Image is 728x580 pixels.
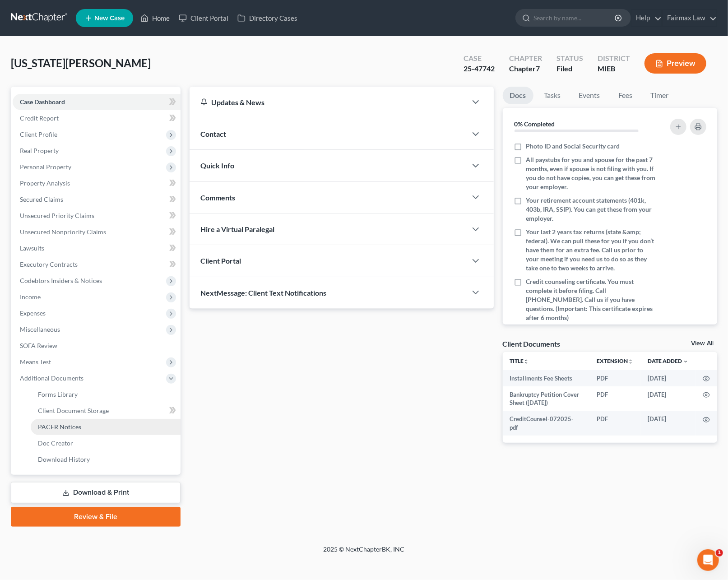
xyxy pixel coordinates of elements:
div: Client Documents [503,339,561,348]
i: unfold_more [628,359,633,364]
a: Docs [503,87,533,104]
div: 2025 © NextChapterBK, INC [107,545,621,561]
a: Property Analysis [13,175,181,191]
span: Real Property [20,147,59,154]
span: All paystubs for you and spouse for the past 7 months, even if spouse is not filing with you. If ... [526,155,656,191]
a: Download History [31,451,181,468]
span: Executory Contracts [20,260,78,268]
span: Client Portal [200,256,241,265]
div: District [598,53,630,64]
td: PDF [589,386,640,411]
span: Miscellaneous [20,325,60,333]
span: Case Dashboard [20,98,65,106]
div: 25-47742 [464,64,495,74]
i: unfold_more [524,359,529,364]
a: Lawsuits [13,240,181,256]
span: Download History [38,455,90,463]
button: Preview [645,53,706,74]
td: [DATE] [640,370,696,386]
a: Unsecured Nonpriority Claims [13,224,181,240]
span: Means Test [20,358,51,366]
iframe: Intercom live chat [697,549,719,571]
input: Search by name... [533,9,616,26]
span: [US_STATE][PERSON_NAME] [11,56,151,70]
span: NextMessage: Client Text Notifications [200,288,326,297]
div: MIEB [598,64,630,74]
a: Titleunfold_more [510,357,529,364]
a: Tasks [537,87,568,104]
td: PDF [589,411,640,436]
a: Home [136,10,174,26]
span: SOFA Review [20,342,57,349]
a: Secured Claims [13,191,181,208]
a: Date Added expand_more [648,357,688,364]
td: [DATE] [640,386,696,411]
a: Forms Library [31,386,181,403]
a: Case Dashboard [13,94,181,110]
a: Doc Creator [31,435,181,451]
span: Client Profile [20,130,57,138]
span: 7 [536,64,540,73]
span: Client Document Storage [38,407,109,414]
a: Review & File [11,507,181,527]
a: Client Document Storage [31,403,181,419]
a: PACER Notices [31,419,181,435]
span: Doc Creator [38,439,73,447]
span: Comments [200,193,235,202]
div: Case [464,53,495,64]
td: [DATE] [640,411,696,436]
a: Fees [611,87,640,104]
div: Chapter [509,53,542,64]
a: Client Portal [174,10,233,26]
span: Secured Claims [20,195,63,203]
td: Installments Fee Sheets [503,370,589,386]
a: Events [572,87,607,104]
a: Timer [644,87,676,104]
span: Hire a Virtual Paralegal [200,225,274,233]
a: Fairmax Law [663,10,717,26]
td: Bankruptcy Petition Cover Sheet ([DATE]) [503,386,589,411]
span: Unsecured Priority Claims [20,212,94,219]
span: Additional Documents [20,374,83,382]
td: PDF [589,370,640,386]
a: Unsecured Priority Claims [13,208,181,224]
span: Quick Info [200,161,234,170]
span: Forms Library [38,390,78,398]
span: PACER Notices [38,423,81,431]
div: Chapter [509,64,542,74]
span: Expenses [20,309,46,317]
a: Download & Print [11,482,181,503]
span: Credit counseling certificate. You must complete it before filing. Call [PHONE_NUMBER]. Call us i... [526,277,656,322]
a: Help [631,10,662,26]
span: Property Analysis [20,179,70,187]
div: Filed [556,64,583,74]
span: 1 [716,549,723,557]
a: View All [691,340,714,347]
a: Extensionunfold_more [597,357,633,364]
span: Credit Report [20,114,59,122]
span: Income [20,293,41,301]
div: Updates & News [200,97,455,107]
a: SOFA Review [13,338,181,354]
strong: 0% Completed [515,120,555,128]
a: Credit Report [13,110,181,126]
span: Codebtors Insiders & Notices [20,277,102,284]
span: New Case [94,15,125,22]
span: Personal Property [20,163,71,171]
span: Your retirement account statements (401k, 403b, IRA, SSIP). You can get these from your employer. [526,196,656,223]
span: Photo ID and Social Security card [526,142,620,151]
span: Lawsuits [20,244,44,252]
i: expand_more [683,359,688,364]
a: Directory Cases [233,10,302,26]
span: Unsecured Nonpriority Claims [20,228,106,236]
a: Executory Contracts [13,256,181,273]
span: Your last 2 years tax returns (state &amp; federal). We can pull these for you if you don’t have ... [526,227,656,273]
div: Status [556,53,583,64]
span: Contact [200,130,226,138]
td: CreditCounsel-072025-pdf [503,411,589,436]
